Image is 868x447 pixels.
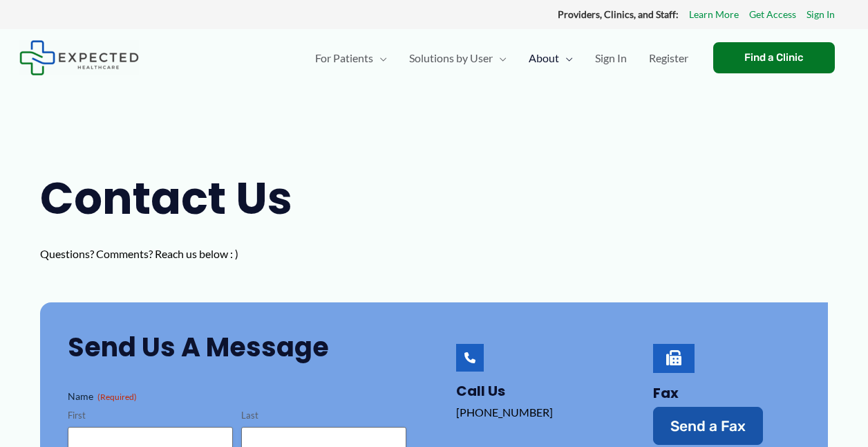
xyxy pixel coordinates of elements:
[518,34,584,82] a: AboutMenu Toggle
[409,34,493,82] span: Solutions by User
[649,34,688,82] span: Register
[558,8,679,20] strong: Providers, Clinics, and Staff:
[68,409,233,422] label: First
[241,409,406,422] label: Last
[304,34,398,82] a: For PatientsMenu Toggle
[373,34,387,82] span: Menu Toggle
[653,385,800,401] h4: Fax
[19,40,139,75] img: Expected Healthcare Logo - side, dark font, small
[315,34,373,82] span: For Patients
[493,34,507,82] span: Menu Toggle
[97,392,137,402] span: (Required)
[456,402,603,423] p: [PHONE_NUMBER]‬‬
[456,381,505,401] a: Call Us
[749,6,796,24] a: Get Access
[559,34,573,82] span: Menu Toggle
[40,167,323,230] h1: Contact Us
[806,6,835,24] a: Sign In
[68,390,137,403] legend: Name
[713,42,835,73] a: Find a Clinic
[529,34,559,82] span: About
[40,244,323,264] p: Questions? Comments? Reach us below : )
[638,34,699,82] a: Register
[689,6,739,24] a: Learn More
[398,34,518,82] a: Solutions by UserMenu Toggle
[456,344,484,372] a: Call Us
[584,34,638,82] a: Sign In
[68,330,406,364] h2: Send Us a Message
[653,407,763,445] a: Send a Fax
[670,419,746,433] span: Send a Fax
[595,34,627,82] span: Sign In
[304,34,699,82] nav: Primary Site Navigation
